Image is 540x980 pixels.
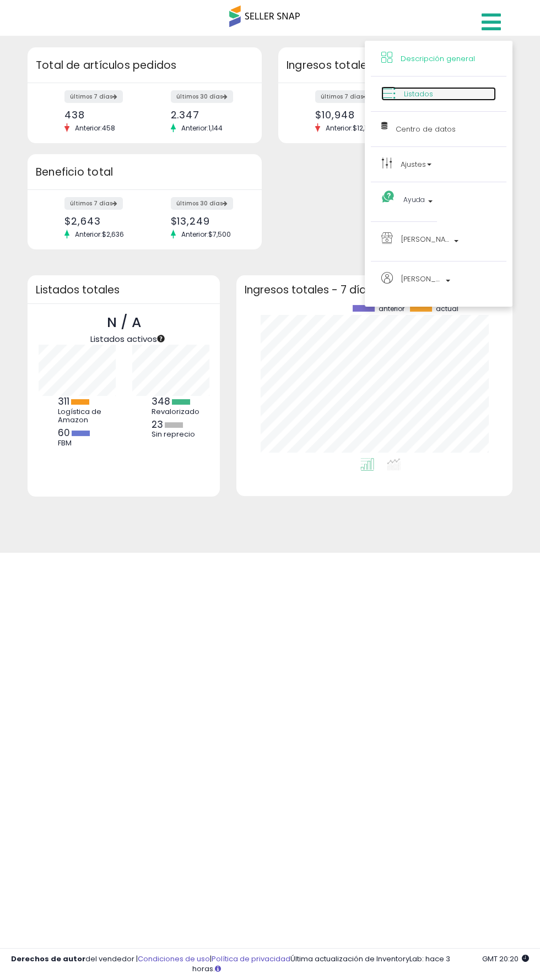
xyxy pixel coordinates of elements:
i: Obtener ayuda [381,190,395,204]
font: Centro de datos [396,124,456,134]
font: Descripción general [401,53,475,64]
a: [PERSON_NAME] [381,272,496,296]
font: [PERSON_NAME] [401,234,458,244]
a: [PERSON_NAME] [381,232,496,251]
font: Listados [404,89,433,99]
a: Ayuda [381,193,426,211]
font: Ayuda [403,195,425,204]
a: Descripción general [381,52,496,66]
a: Listados [381,87,496,101]
a: Centro de datos [381,122,496,136]
font: Ajustes [401,159,426,170]
font: [PERSON_NAME] [401,274,458,284]
a: Ajustes [381,157,496,171]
